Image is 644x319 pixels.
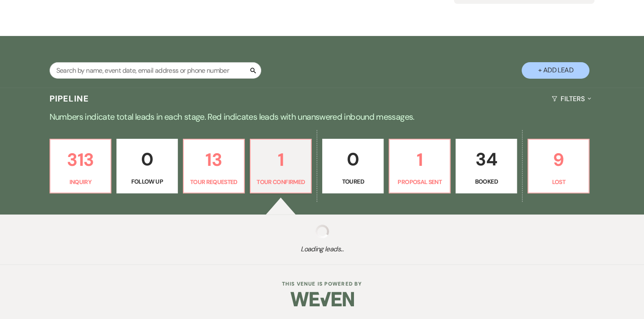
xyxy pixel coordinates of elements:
[456,139,517,194] a: 34Booked
[122,145,172,173] p: 0
[189,146,239,174] p: 13
[461,145,511,173] p: 34
[17,110,627,124] p: Numbers indicate total leads in each stage. Red indicates leads with unanswered inbound messages.
[189,177,239,187] p: Tour Requested
[528,139,589,194] a: 9Lost
[183,139,245,194] a: 13Tour Requested
[395,146,445,174] p: 1
[256,177,306,187] p: Tour Confirmed
[290,284,354,314] img: Weven Logo
[122,177,172,186] p: Follow Up
[315,225,329,238] img: loading spinner
[256,146,306,174] p: 1
[328,177,378,186] p: Toured
[55,146,105,174] p: 313
[50,62,261,79] input: Search by name, event date, email address or phone number
[55,177,105,187] p: Inquiry
[533,177,583,187] p: Lost
[250,139,312,194] a: 1Tour Confirmed
[116,139,177,194] a: 0Follow Up
[533,146,583,174] p: 9
[461,177,511,186] p: Booked
[50,139,111,194] a: 313Inquiry
[395,177,445,187] p: Proposal Sent
[328,145,378,173] p: 0
[548,88,594,110] button: Filters
[50,93,89,104] h3: Pipeline
[322,139,383,194] a: 0Toured
[522,62,589,79] button: + Add Lead
[389,139,451,194] a: 1Proposal Sent
[32,244,612,254] span: Loading leads...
